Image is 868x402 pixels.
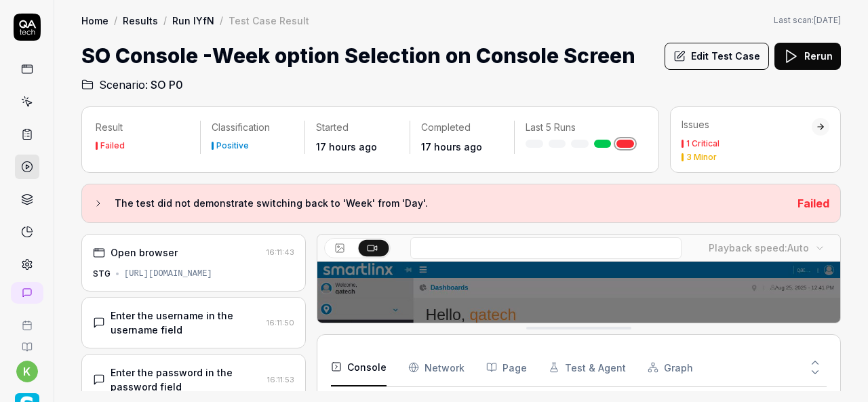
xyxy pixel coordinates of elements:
div: Test Case Result [229,14,309,27]
span: SO P0 [151,77,183,93]
a: Documentation [5,331,48,353]
button: Edit Test Case [665,43,769,70]
div: Enter the username in the username field [111,308,261,337]
time: 16:11:50 [267,318,294,327]
p: Last 5 Runs [526,121,634,134]
p: Result [96,121,189,134]
h3: The test did not demonstrate switching back to 'Week' from 'Day'. [115,195,787,212]
time: 16:11:53 [267,375,294,384]
time: 16:11:43 [267,247,294,257]
span: Last scan: [774,14,841,26]
div: Playback speed: [709,241,809,255]
button: k [16,361,38,382]
h1: SO Console -Week option Selection on Console Screen [81,41,635,71]
div: STG [93,268,111,280]
button: Last scan:[DATE] [774,14,841,26]
div: Positive [216,142,249,150]
button: The test did not demonstrate switching back to 'Week' from 'Day'. [93,195,787,212]
button: Network [408,348,465,386]
time: 17 hours ago [421,141,482,153]
button: Graph [648,348,693,386]
button: Page [486,348,527,386]
div: 1 Critical [686,140,719,148]
div: Failed [100,142,125,150]
div: [URL][DOMAIN_NAME] [124,268,212,280]
span: Failed [797,197,829,210]
div: Open browser [111,245,178,260]
a: Book a call with us [5,309,48,331]
p: Started [316,121,398,134]
time: 17 hours ago [316,141,377,153]
div: / [163,14,167,27]
time: [DATE] [814,15,841,25]
a: Scenario:SO P0 [81,77,183,93]
button: Test & Agent [549,348,626,386]
a: Home [81,14,108,27]
div: / [114,14,117,27]
span: Scenario: [96,77,148,93]
div: Enter the password in the password field [111,365,262,394]
p: Classification [212,121,294,134]
div: 3 Minor [686,153,717,161]
a: New conversation [11,282,43,304]
button: Rerun [774,43,841,70]
div: / [220,14,223,27]
a: Run IYfN [172,14,214,27]
button: Console [331,348,387,386]
a: Results [123,14,158,27]
div: Issues [682,118,812,132]
p: Completed [421,121,503,134]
